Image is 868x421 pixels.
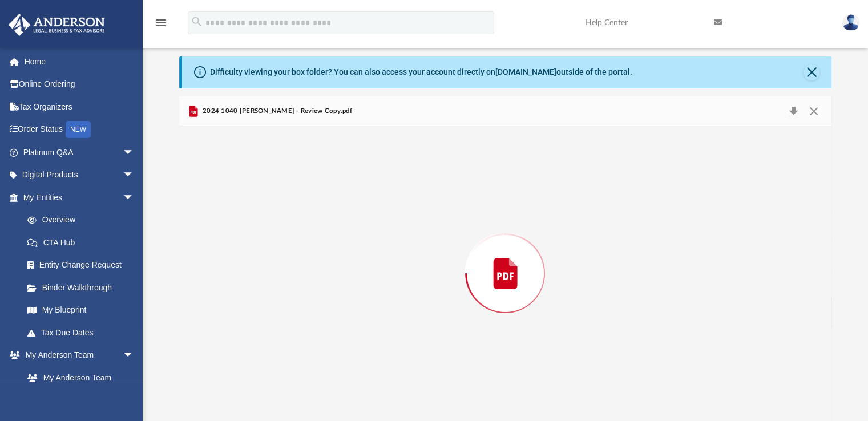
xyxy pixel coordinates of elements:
div: Preview [179,96,832,421]
a: Platinum Q&Aarrow_drop_down [8,141,151,164]
a: My Blueprint [16,299,146,322]
a: CTA Hub [16,231,151,254]
span: 2024 1040 [PERSON_NAME] - Review Copy.pdf [200,106,352,116]
a: Digital Productsarrow_drop_down [8,164,151,187]
div: Difficulty viewing your box folder? You can also access your account directly on outside of the p... [210,66,632,78]
span: arrow_drop_down [123,164,146,187]
a: Online Ordering [8,73,151,96]
a: My Anderson Team [16,366,140,389]
a: Tax Due Dates [16,321,151,344]
i: search [191,15,203,28]
a: [DOMAIN_NAME] [495,67,556,76]
a: Order StatusNEW [8,118,151,141]
i: menu [154,16,168,30]
button: Close [804,64,819,80]
button: Download [784,103,804,119]
div: NEW [66,121,91,138]
img: User Pic [842,14,859,31]
a: My Entitiesarrow_drop_down [8,186,151,209]
span: arrow_drop_down [123,141,146,164]
button: Close [804,103,824,119]
a: Tax Organizers [8,95,151,118]
img: Anderson Advisors Platinum Portal [5,14,108,36]
a: Overview [16,209,151,232]
a: Entity Change Request [16,254,151,277]
a: My Anderson Teamarrow_drop_down [8,344,146,367]
span: arrow_drop_down [123,344,146,367]
a: Binder Walkthrough [16,276,151,299]
span: arrow_drop_down [123,186,146,209]
a: Home [8,50,151,73]
a: menu [154,22,168,30]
